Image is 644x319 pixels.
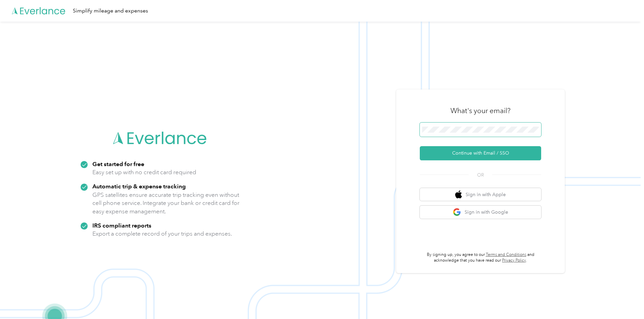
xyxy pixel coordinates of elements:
[450,106,510,115] h3: What's your email?
[486,252,526,257] a: Terms and Conditions
[92,222,151,229] strong: IRS compliant reports
[92,168,196,177] p: Easy set up with no credit card required
[92,183,186,190] strong: Automatic trip & expense tracking
[420,206,541,219] button: google logoSign in with Google
[420,252,541,264] p: By signing up, you agree to our and acknowledge that you have read our .
[92,160,144,167] strong: Get started for free
[502,258,526,263] a: Privacy Policy
[420,146,541,160] button: Continue with Email / SSO
[92,191,240,216] p: GPS satellites ensure accurate trip tracking even without cell phone service. Integrate your bank...
[420,188,541,201] button: apple logoSign in with Apple
[469,171,492,179] span: OR
[455,190,462,199] img: apple logo
[73,7,148,15] div: Simplify mileage and expenses
[453,208,461,216] img: google logo
[92,230,232,238] p: Export a complete record of your trips and expenses.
